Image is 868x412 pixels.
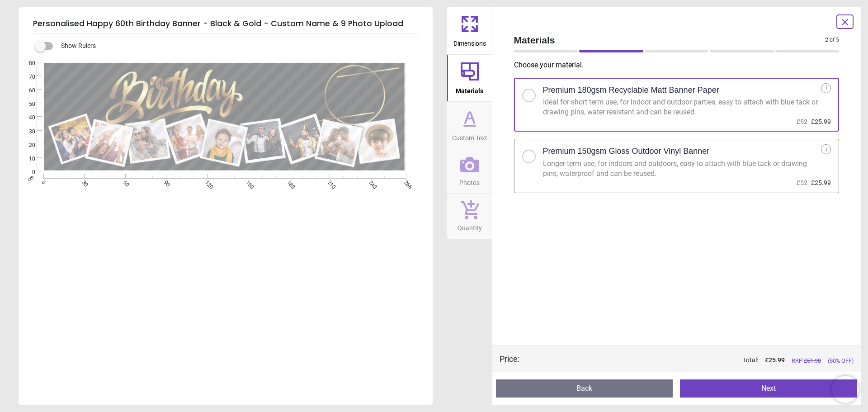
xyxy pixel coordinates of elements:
[680,379,857,398] button: Next
[18,128,35,136] span: 30
[447,7,492,54] button: Dimensions
[447,149,492,194] button: Photos
[18,87,35,95] span: 60
[453,35,486,48] span: Dimensions
[18,114,35,122] span: 40
[447,102,492,149] button: Custom Text
[18,142,35,149] span: 20
[18,155,35,163] span: 10
[769,356,785,364] span: 25.99
[452,129,487,143] span: Custom Text
[18,60,35,67] span: 80
[543,85,719,96] h2: Premium 180gsm Recyclable Matt Banner Paper
[543,97,821,118] div: Ideal for short term use, for indoor and outdoor parties, easy to attach with blue tack or drawin...
[821,83,831,93] div: i
[543,146,710,157] h2: Premium 150gsm Gloss Outdoor Vinyl Banner
[828,357,854,365] span: (50% OFF)
[18,169,35,176] span: 0
[496,379,673,398] button: Back
[792,357,821,365] span: RRP
[832,376,859,403] iframe: Brevo live chat
[18,73,35,81] span: 70
[543,159,821,179] div: Longer term use, for indoors and outdoors, easy to attach with blue tack or drawing pins, waterpr...
[804,357,821,364] span: £ 51.98
[447,194,492,239] button: Quantity
[18,100,35,108] span: 50
[456,82,483,96] span: Materials
[447,55,492,102] button: Materials
[797,118,807,125] span: £52
[459,174,480,188] span: Photos
[458,219,482,233] span: Quantity
[821,144,831,154] div: i
[514,60,847,70] p: Choose your material .
[533,356,854,365] div: Total:
[797,179,807,186] span: £52
[514,33,826,47] span: Materials
[33,14,418,33] h5: Personalised Happy 60th Birthday Banner - Black & Gold - Custom Name & 9 Photo Upload
[825,36,839,44] span: 2 of 5
[500,353,519,365] div: Price :
[40,41,433,52] div: Show Rulers
[811,118,831,125] span: £25.99
[765,356,785,365] span: £
[811,179,831,186] span: £25.99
